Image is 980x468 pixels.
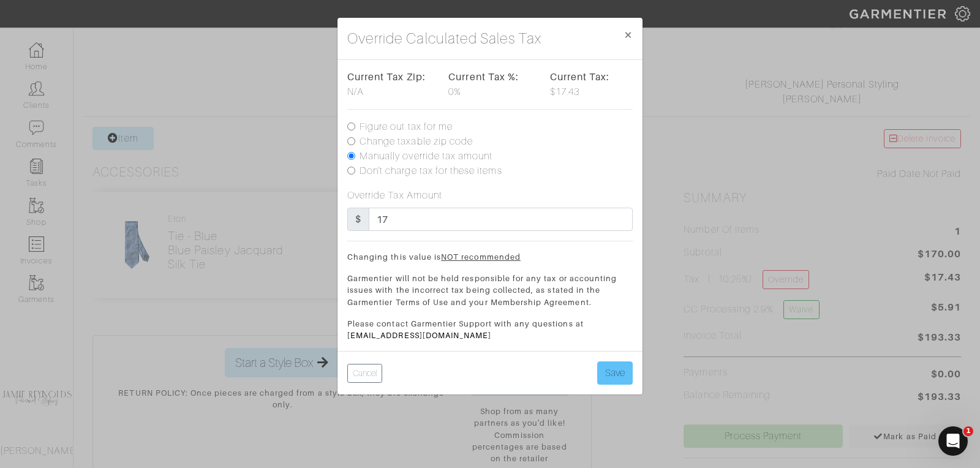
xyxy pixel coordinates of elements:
[347,331,491,340] a: [EMAIL_ADDRESS][DOMAIN_NAME]
[347,251,633,263] p: Changing this value is
[448,70,531,99] div: 0%
[347,137,355,145] input: Change taxable zip code
[597,361,633,385] button: Save
[441,252,521,262] u: NOT recommended
[347,364,382,383] button: Cancel
[448,71,519,83] strong: Current Tax %:
[938,426,968,456] iframe: Intercom live chat
[963,426,973,436] span: 1
[369,208,633,231] input: Enter a tax amount in dollars
[347,71,426,83] strong: Current Tax Zip:
[550,70,633,99] div: $17.43
[347,28,541,50] h4: Override Calculated Sales Tax
[347,273,633,308] p: Garmentier will not be held responsible for any tax or accounting issues with the incorrect tax b...
[624,26,633,43] span: ×
[347,123,355,130] input: Figure out tax for me
[360,119,453,134] label: Figure out tax for me
[360,134,473,149] label: Change taxable zip code
[360,149,492,164] label: Manually override tax amount
[347,167,355,175] input: Don't charge tax for these items
[347,208,369,231] span: $
[347,152,355,160] input: Manually override tax amount
[347,70,430,99] div: N/A
[347,188,442,203] label: Override Tax Amount
[347,318,633,341] p: Please contact Garmentier Support with any questions at
[550,71,610,83] strong: Current Tax:
[360,164,502,178] label: Don't charge tax for these items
